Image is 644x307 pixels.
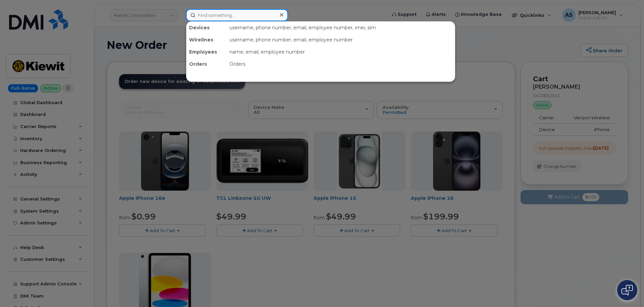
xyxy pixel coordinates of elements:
div: username, phone number, email, employee number, imei, sim [227,22,455,34]
div: Orders [227,58,455,70]
div: Employees [186,46,227,58]
div: username, phone number, email, employee number [227,34,455,46]
img: Open chat [621,285,633,296]
div: name, email, employee number [227,46,455,58]
div: Wirelines [186,34,227,46]
div: Orders [186,58,227,70]
div: Devices [186,22,227,34]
